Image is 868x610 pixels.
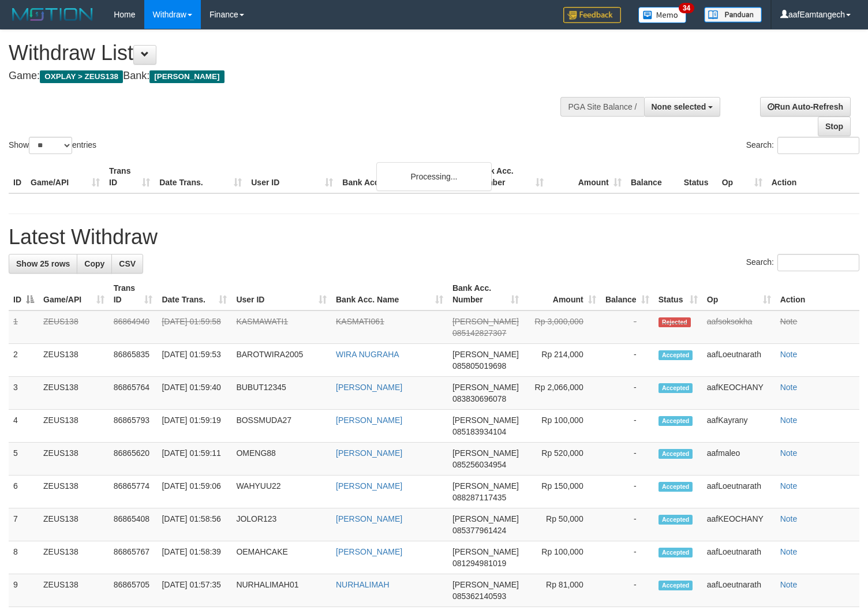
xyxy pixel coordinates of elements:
td: [DATE] 01:59:06 [157,476,231,508]
span: Copy 085377961424 to clipboard [452,526,506,535]
td: - [601,310,654,344]
a: Note [780,580,798,589]
td: 3 [9,377,39,410]
span: CSV [119,259,136,268]
td: 86865774 [109,476,158,508]
td: [DATE] 01:58:39 [157,541,231,574]
span: Accepted [659,383,693,393]
td: 7 [9,508,39,541]
td: [DATE] 01:57:35 [157,574,231,607]
span: Copy 085362140593 to clipboard [452,592,506,601]
td: WAHYUU22 [231,476,331,508]
a: Note [780,383,798,392]
span: OXPLAY > ZEUS138 [40,70,123,83]
a: Copy [77,254,112,274]
label: Search: [746,254,859,271]
th: Amount: activate to sort column ascending [523,278,601,310]
td: - [601,476,654,508]
th: Date Trans.: activate to sort column ascending [157,278,231,310]
span: [PERSON_NAME] [452,547,519,556]
td: aafKEOCHANY [702,508,776,541]
a: WIRA NUGRAHA [336,350,399,359]
td: ZEUS138 [39,508,109,541]
a: Note [780,547,798,556]
th: Op [717,160,767,193]
td: aafLoeutnarath [702,574,776,607]
td: OMENG88 [231,443,331,476]
th: Bank Acc. Number [470,160,548,193]
td: Rp 2,066,000 [523,377,601,410]
td: BAROTWIRA2005 [231,344,331,377]
td: 86865705 [109,574,158,607]
td: 5 [9,443,39,476]
input: Search: [777,137,859,154]
a: KASMATI061 [336,317,384,326]
label: Show entries [9,137,96,154]
a: NURHALIMAH [336,580,390,589]
td: 86865764 [109,377,158,410]
span: [PERSON_NAME] [452,416,519,425]
span: Copy 085183934104 to clipboard [452,427,506,436]
span: [PERSON_NAME] [452,580,519,589]
td: ZEUS138 [39,574,109,607]
th: Bank Acc. Name: activate to sort column ascending [331,278,448,310]
th: Bank Acc. Number: activate to sort column ascending [448,278,523,310]
td: KASMAWATI1 [231,310,331,344]
label: Search: [746,137,859,154]
th: Balance [626,160,679,193]
span: 34 [679,3,694,13]
th: Trans ID [104,160,155,193]
span: Copy 081294981019 to clipboard [452,559,506,568]
img: panduan.png [704,7,762,23]
h1: Latest Withdraw [9,226,859,249]
td: - [601,443,654,476]
td: - [601,377,654,410]
a: Note [780,416,798,425]
span: Accepted [659,581,693,590]
span: [PERSON_NAME] [452,481,519,491]
span: Accepted [659,449,693,459]
td: - [601,344,654,377]
th: Status: activate to sort column ascending [654,278,702,310]
a: [PERSON_NAME] [336,481,402,491]
span: Accepted [659,515,693,525]
td: 6 [9,476,39,508]
a: Note [780,448,798,458]
td: ZEUS138 [39,310,109,344]
a: Note [780,350,798,359]
td: 86865767 [109,541,158,574]
a: Note [780,514,798,523]
a: [PERSON_NAME] [336,416,402,425]
span: Show 25 rows [16,259,70,268]
td: [DATE] 01:59:58 [157,310,231,344]
span: Copy 083830696078 to clipboard [452,394,506,403]
a: [PERSON_NAME] [336,514,402,523]
th: Trans ID: activate to sort column ascending [109,278,158,310]
td: OEMAHCAKE [231,541,331,574]
td: - [601,410,654,443]
div: PGA Site Balance / [560,97,643,117]
td: [DATE] 01:59:19 [157,410,231,443]
td: aafLoeutnarath [702,541,776,574]
th: User ID [246,160,338,193]
span: Rejected [659,317,691,327]
td: [DATE] 01:59:53 [157,344,231,377]
h1: Withdraw List [9,42,567,65]
span: Copy 088287117435 to clipboard [452,493,506,502]
th: User ID: activate to sort column ascending [231,278,331,310]
td: 1 [9,310,39,344]
td: 8 [9,541,39,574]
img: Feedback.jpg [563,7,621,23]
td: ZEUS138 [39,377,109,410]
th: Op: activate to sort column ascending [702,278,776,310]
span: Copy 085142827307 to clipboard [452,328,506,338]
span: None selected [652,102,706,111]
td: ZEUS138 [39,410,109,443]
img: Button%20Memo.svg [638,7,687,23]
td: aafLoeutnarath [702,476,776,508]
a: CSV [111,254,143,274]
div: Processing... [376,162,492,191]
td: aafKayrany [702,410,776,443]
td: aafKEOCHANY [702,377,776,410]
span: [PERSON_NAME] [452,514,519,523]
